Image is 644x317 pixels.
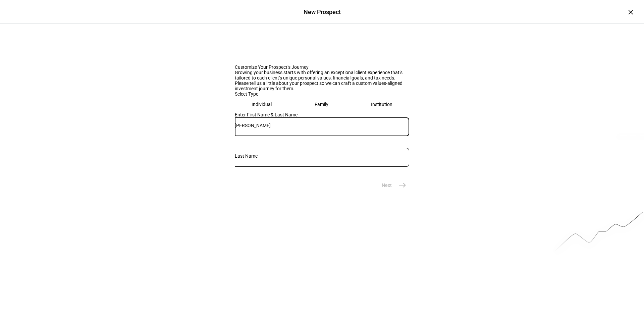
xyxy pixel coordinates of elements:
[374,178,409,192] eth-stepper-button: Next
[235,112,409,117] div: Enter First Name & Last Name
[625,7,636,17] div: ×
[235,81,409,91] div: Please tell us a little about your prospect so we can craft a custom values-aligned investment jo...
[371,102,392,107] div: Institution
[235,64,409,70] div: Customize Your Prospect’s Journey
[315,102,328,107] div: Family
[235,153,409,159] input: Last Name
[252,102,272,107] div: Individual
[235,70,409,81] div: Growing your business starts with offering an exceptional client experience that’s tailored to ea...
[235,91,409,97] div: Select Type
[235,123,409,128] input: First Name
